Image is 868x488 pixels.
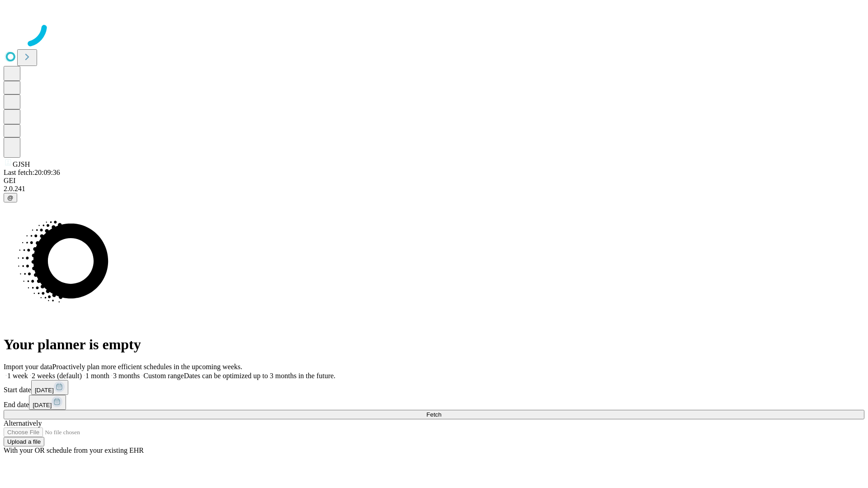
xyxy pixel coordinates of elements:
[4,446,144,454] span: With your OR schedule from your existing EHR
[426,411,441,418] span: Fetch
[33,402,52,408] span: [DATE]
[4,193,17,202] button: @
[85,372,109,380] span: 1 month
[7,194,14,201] span: @
[4,336,864,353] h1: Your planner is empty
[32,372,82,380] span: 2 weeks (default)
[4,437,44,446] button: Upload a file
[31,380,68,395] button: [DATE]
[184,372,335,380] span: Dates can be optimized up to 3 months in the future.
[4,380,864,395] div: Start date
[4,177,864,185] div: GEI
[13,160,30,168] span: GJSH
[52,363,242,371] span: Proactively plan more efficient schedules in the upcoming weeks.
[35,387,54,394] span: [DATE]
[4,169,60,176] span: Last fetch: 20:09:36
[4,419,42,427] span: Alternatively
[7,372,28,380] span: 1 week
[29,395,66,410] button: [DATE]
[4,410,864,419] button: Fetch
[4,395,864,410] div: End date
[143,372,184,380] span: Custom range
[4,185,864,193] div: 2.0.241
[4,363,52,371] span: Import your data
[113,372,140,380] span: 3 months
